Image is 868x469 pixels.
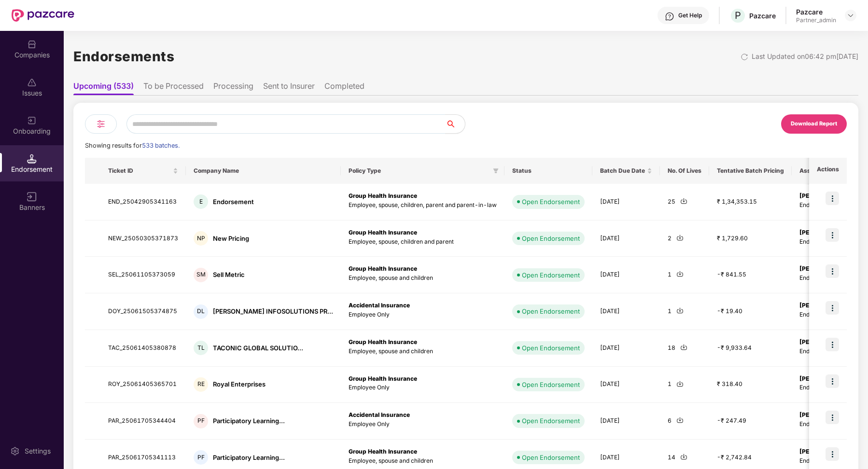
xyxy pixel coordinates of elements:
[752,51,858,62] div: Last Updated on 06:42 pm[DATE]
[349,167,489,175] span: Policy Type
[349,192,417,199] b: Group Health Insurance
[709,403,792,440] td: -₹ 247.49
[85,142,180,149] span: Showing results for
[213,234,249,243] div: New Pricing
[522,453,580,462] div: Open Endorsement
[668,344,701,353] div: 18
[143,81,204,95] li: To be Processed
[668,307,701,316] div: 1
[592,221,660,257] td: [DATE]
[522,343,580,353] div: Open Endorsement
[826,264,839,278] img: icon
[676,234,684,241] img: svg+xml;base64,PHN2ZyBpZD0iRG93bmxvYWQtMjR4MjQiIHhtbG5zPSJodHRwOi8vd3d3LnczLm9yZy8yMDAwL3N2ZyIgd2...
[194,231,208,246] div: NP
[213,197,254,207] div: Endorsement
[668,380,701,389] div: 1
[735,10,741,21] span: P
[194,414,208,428] div: PF
[213,453,285,462] div: Participatory Learning...
[600,167,645,175] span: Batch Due Date
[73,81,134,95] li: Upcoming (533)
[213,307,333,316] div: [PERSON_NAME] INFOSOLUTIONS PR...
[522,270,580,280] div: Open Endorsement
[493,168,499,174] span: filter
[676,380,684,387] img: svg+xml;base64,PHN2ZyBpZD0iRG93bmxvYWQtMjR4MjQiIHhtbG5zPSJodHRwOi8vd3d3LnczLm9yZy8yMDAwL3N2ZyIgd2...
[668,453,701,462] div: 14
[263,81,315,95] li: Sent to Insurer
[796,7,836,16] div: Pazcare
[186,158,341,184] th: Company Name
[12,9,74,22] img: New Pazcare Logo
[27,116,37,125] img: svg+xml;base64,PHN2ZyB3aWR0aD0iMjAiIGhlaWdodD0iMjAiIHZpZXdCb3g9IjAgMCAyMCAyMCIgZmlsbD0ibm9uZSIgeG...
[73,46,174,67] h1: Endorsements
[741,53,748,61] img: svg+xml;base64,PHN2ZyBpZD0iUmVsb2FkLTMyeDMyIiB4bWxucz0iaHR0cDovL3d3dy53My5vcmcvMjAwMC9zdmciIHdpZH...
[592,184,660,221] td: [DATE]
[504,158,592,184] th: Status
[349,375,417,382] b: Group Health Insurance
[826,374,839,388] img: icon
[349,383,497,392] p: Employee Only
[676,270,684,277] img: svg+xml;base64,PHN2ZyBpZD0iRG93bmxvYWQtMjR4MjQiIHhtbG5zPSJodHRwOi8vd3d3LnczLm9yZy8yMDAwL3N2ZyIgd2...
[668,416,701,426] div: 6
[709,367,792,403] td: ₹ 318.40
[678,12,702,19] div: Get Help
[27,78,37,87] img: svg+xml;base64,PHN2ZyBpZD0iSXNzdWVzX2Rpc2FibGVkIiB4bWxucz0iaHR0cDovL3d3dy53My5vcmcvMjAwMC9zdmciIH...
[522,234,580,243] div: Open Endorsement
[709,330,792,367] td: -₹ 9,933.64
[826,447,839,461] img: icon
[796,16,836,24] div: Partner_admin
[349,237,497,247] p: Employee, spouse, children and parent
[213,416,285,426] div: Participatory Learning...
[445,120,465,128] span: search
[676,307,684,314] img: svg+xml;base64,PHN2ZyBpZD0iRG93bmxvYWQtMjR4MjQiIHhtbG5zPSJodHRwOi8vd3d3LnczLm9yZy8yMDAwL3N2ZyIgd2...
[709,257,792,293] td: -₹ 841.55
[680,453,687,460] img: svg+xml;base64,PHN2ZyBpZD0iRG93bmxvYWQtMjR4MjQiIHhtbG5zPSJodHRwOi8vd3d3LnczLm9yZy8yMDAwL3N2ZyIgd2...
[100,293,186,330] td: DOY_25061505374875
[349,274,497,283] p: Employee, spouse and children
[10,446,20,456] img: svg+xml;base64,PHN2ZyBpZD0iU2V0dGluZy0yMHgyMCIgeG1sbnM9Imh0dHA6Ly93d3cudzMub3JnLzIwMDAvc3ZnIiB3aW...
[592,293,660,330] td: [DATE]
[826,228,839,242] img: icon
[799,265,854,272] b: [PERSON_NAME] U
[847,12,854,19] img: svg+xml;base64,PHN2ZyBpZD0iRHJvcGRvd24tMzJ4MzIiIHhtbG5zPSJodHRwOi8vd3d3LnczLm9yZy8yMDAwL3N2ZyIgd2...
[826,411,839,424] img: icon
[592,403,660,440] td: [DATE]
[27,192,37,202] img: svg+xml;base64,PHN2ZyB3aWR0aD0iMTYiIGhlaWdodD0iMTYiIHZpZXdCb3g9IjAgMCAxNiAxNiIgZmlsbD0ibm9uZSIgeG...
[349,310,497,319] p: Employee Only
[22,446,54,456] div: Settings
[668,234,701,243] div: 2
[749,11,776,20] div: Pazcare
[709,158,792,184] th: Tentative Batch Pricing
[349,229,417,236] b: Group Health Insurance
[799,192,848,199] b: [PERSON_NAME]
[592,257,660,293] td: [DATE]
[592,158,660,184] th: Batch Due Date
[791,120,837,128] div: Download Report
[799,229,848,236] b: [PERSON_NAME]
[799,411,854,418] b: [PERSON_NAME] U
[349,347,497,356] p: Employee, spouse and children
[709,221,792,257] td: ₹ 1,729.60
[522,416,580,426] div: Open Endorsement
[324,81,364,95] li: Completed
[826,338,839,351] img: icon
[799,448,854,455] b: [PERSON_NAME] U
[809,158,847,184] th: Actions
[108,167,171,175] span: Ticket ID
[826,301,839,315] img: icon
[349,448,417,455] b: Group Health Insurance
[826,192,839,205] img: icon
[27,154,37,164] img: svg+xml;base64,PHN2ZyB3aWR0aD0iMTQuNSIgaGVpZ2h0PSIxNC41IiB2aWV3Qm94PSIwIDAgMTYgMTYiIGZpbGw9Im5vbm...
[668,270,701,279] div: 1
[799,302,854,309] b: [PERSON_NAME] U
[349,265,417,272] b: Group Health Insurance
[668,197,701,207] div: 25
[491,165,501,177] span: filter
[213,344,303,353] div: TACONIC GLOBAL SOLUTIO...
[680,197,687,205] img: svg+xml;base64,PHN2ZyBpZD0iRG93bmxvYWQtMjR4MjQiIHhtbG5zPSJodHRwOi8vd3d3LnczLm9yZy8yMDAwL3N2ZyIgd2...
[349,420,497,429] p: Employee Only
[194,194,208,209] div: E
[445,114,465,134] button: search
[709,184,792,221] td: ₹ 1,34,353.15
[194,341,208,355] div: TL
